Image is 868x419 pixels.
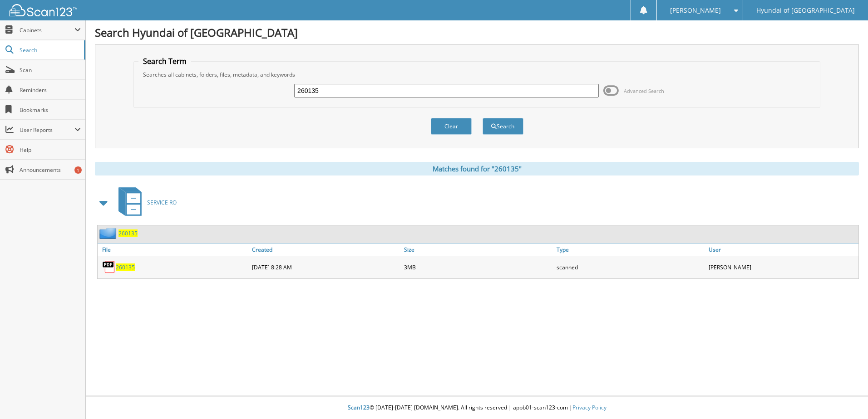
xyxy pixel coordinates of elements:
div: Matches found for "260135" [95,162,859,175]
div: 3MB [402,258,554,276]
a: 260135 [116,263,135,271]
a: Type [554,244,706,256]
a: Created [250,244,402,256]
img: folder2.png [99,228,118,239]
span: Hyundai of [GEOGRAPHIC_DATA] [756,8,855,13]
a: File [98,244,250,256]
img: PDF.png [102,260,116,274]
div: [PERSON_NAME] [706,258,858,276]
img: scan123-logo-white.svg [9,4,77,16]
div: Searches all cabinets, folders, files, metadata, and keywords [138,71,815,78]
span: Cabinets [20,26,74,34]
div: © [DATE]-[DATE] [DOMAIN_NAME]. All rights reserved | appb01-scan123-com | [86,397,868,419]
span: User Reports [20,126,74,134]
div: scanned [554,258,706,276]
span: Help [20,146,81,154]
div: [DATE] 8:28 AM [250,258,402,276]
span: Scan [20,66,81,74]
div: 1 [74,166,82,174]
span: Announcements [20,166,81,174]
a: 260135 [118,229,138,237]
span: [PERSON_NAME] [670,8,721,13]
span: SERVICE RO [147,199,177,206]
a: Size [402,244,554,256]
a: User [706,244,858,256]
h1: Search Hyundai of [GEOGRAPHIC_DATA] [95,25,859,40]
span: Bookmarks [20,106,81,114]
span: Search [20,46,79,54]
a: Privacy Policy [572,404,607,411]
span: Reminders [20,86,81,94]
span: Advanced Search [624,88,664,94]
legend: Search Term [138,56,191,66]
a: SERVICE RO [113,185,177,220]
button: Search [483,118,523,135]
span: Scan123 [348,404,370,411]
button: Clear [431,118,472,135]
